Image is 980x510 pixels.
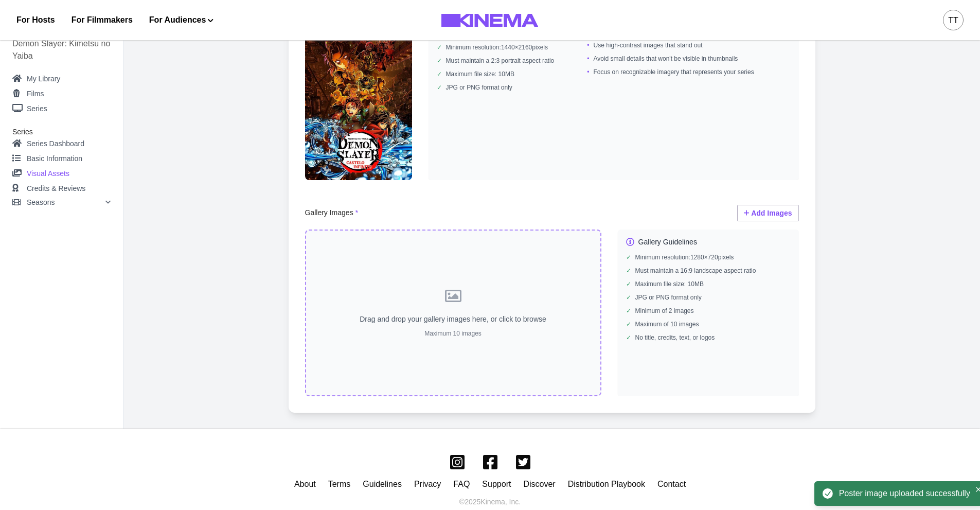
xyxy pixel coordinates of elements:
p: Gallery Images [305,207,359,218]
li: Maximum file size: 10 MB [437,69,555,79]
span: ✓ [626,333,631,342]
a: FAQ [453,480,470,488]
li: Must maintain a 16:9 landscape aspect ratio [626,266,791,275]
div: Drag and drop your gallery images here, or click to browseMaximum 10 images [305,230,601,396]
a: Distribution Playbook [568,480,645,488]
a: Visual Assets [12,166,111,181]
p: Seasons [27,199,55,206]
div: Poster image uploaded successfully [839,487,970,500]
span: • [587,67,589,77]
li: JPG or PNG format only [437,83,555,92]
li: Minimum resolution: 1440 × 2160 pixels [437,43,555,52]
a: Privacy [414,480,441,488]
a: My Library [12,73,111,85]
p: © 2025 Kinema, Inc. [459,497,521,507]
button: For Audiences [149,14,213,26]
h3: Gallery Guidelines [638,238,697,247]
span: ✓ [626,253,631,262]
li: JPG or PNG format only [626,293,791,302]
a: For Hosts [16,14,55,26]
span: ✓ [437,83,442,92]
span: ✓ [437,56,442,65]
span: ✓ [626,279,631,289]
div: Notifications-bottom-right [799,477,980,510]
span: • [587,54,589,63]
a: Basic Information [12,151,111,166]
li: Maximum file size: 10 MB [626,279,791,289]
span: ✓ [437,69,442,79]
a: Contact [657,480,686,488]
h2: Series [12,128,111,136]
li: Focus on recognizable imagery that represents your series [587,67,754,77]
li: Must maintain a 2:3 portrait aspect ratio [437,56,555,65]
li: No title, credits, text, or logos [626,333,791,342]
span: ✓ [626,306,631,315]
li: Minimum resolution: 1280 × 720 pixels [626,253,791,262]
a: Discover [523,480,555,488]
a: Series Dashboard [12,136,111,151]
li: Minimum of 2 images [626,306,791,315]
span: • [587,41,589,50]
li: Avoid small details that won't be visible in thumbnails [587,54,754,63]
a: Films [12,87,111,100]
a: Demon Slayer: Kimetsu no Yaiba [12,38,111,62]
a: About [294,480,316,488]
p: Drag and drop your gallery images here, or click to browse [355,314,550,325]
li: Maximum of 10 images [626,320,791,329]
p: Maximum 10 images [420,329,486,338]
div: TT [948,14,958,27]
span: ✓ [626,320,631,329]
a: For Filmmakers [72,14,133,26]
a: Credits & Reviews [12,181,111,196]
a: Terms [328,480,351,488]
span: ✓ [626,266,631,275]
a: Support [482,480,511,488]
li: Use high-contrast images that stand out [587,41,754,50]
a: Guidelines [363,480,402,488]
span: ✓ [437,43,442,52]
span: ✓ [626,293,631,302]
button: Add Images [737,205,799,221]
a: Series [12,102,111,115]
